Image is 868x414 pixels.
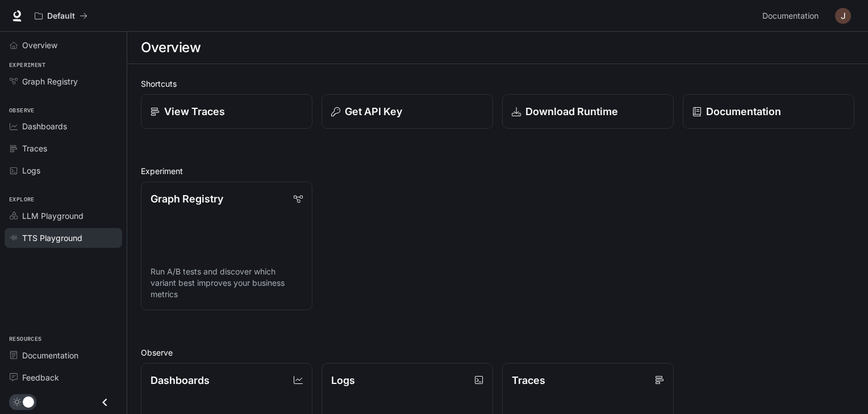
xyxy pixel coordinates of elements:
[22,75,78,87] span: Graph Registry
[5,116,122,136] a: Dashboards
[141,181,312,310] a: Graph RegistryRun A/B tests and discover which variant best improves your business metrics
[683,94,854,129] a: Documentation
[525,104,618,119] p: Download Runtime
[5,138,122,158] a: Traces
[141,165,854,177] h2: Experiment
[512,373,545,388] p: Traces
[22,164,40,176] span: Logs
[22,349,78,361] span: Documentation
[331,373,355,388] p: Logs
[22,232,82,244] span: TTS Playground
[706,104,781,119] p: Documentation
[22,39,57,51] span: Overview
[22,210,84,222] span: LLM Playground
[22,142,47,154] span: Traces
[141,94,312,129] a: View Traces
[5,228,122,248] a: TTS Playground
[5,160,122,180] a: Logs
[322,94,493,129] button: Get API Key
[141,347,854,358] h2: Observe
[5,345,122,365] a: Documentation
[22,120,67,132] span: Dashboards
[835,8,851,24] img: User avatar
[92,391,118,414] button: Close drawer
[832,5,854,27] button: User avatar
[758,5,827,27] a: Documentation
[5,71,122,91] a: Graph Registry
[151,266,303,300] p: Run A/B tests and discover which variant best improves your business metrics
[22,371,59,383] span: Feedback
[141,36,201,59] h1: Overview
[151,373,210,388] p: Dashboards
[5,35,122,55] a: Overview
[502,94,674,129] a: Download Runtime
[23,395,34,408] span: Dark mode toggle
[762,9,819,23] span: Documentation
[151,191,223,206] p: Graph Registry
[5,206,122,226] a: LLM Playground
[47,11,75,21] p: Default
[5,367,122,387] a: Feedback
[141,78,854,90] h2: Shortcuts
[345,104,402,119] p: Get API Key
[164,104,225,119] p: View Traces
[30,5,93,27] button: All workspaces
